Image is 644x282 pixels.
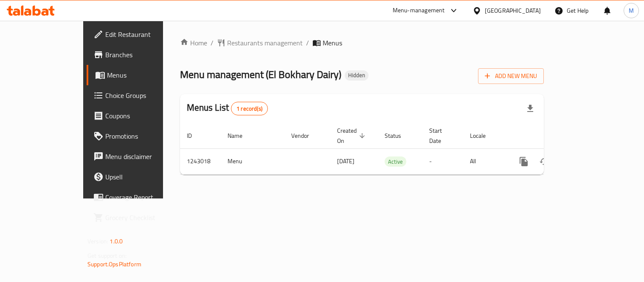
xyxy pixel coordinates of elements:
span: 1 record(s) [231,105,267,113]
th: Actions [507,123,602,149]
a: Home [180,38,207,48]
li: / [306,38,309,48]
a: Branches [87,45,191,65]
div: [GEOGRAPHIC_DATA] [485,6,541,15]
span: Coupons [105,111,184,121]
span: 1.0.0 [110,236,123,247]
a: Upsell [87,167,191,187]
a: Promotions [87,126,191,146]
div: Hidden [345,70,368,81]
a: Restaurants management [217,38,303,48]
span: Active [385,157,406,167]
h2: Menus List [187,101,268,115]
div: Menu-management [393,6,445,16]
span: Coverage Report [105,192,184,202]
a: Edit Restaurant [87,24,191,45]
span: [DATE] [337,156,354,167]
span: Menus [107,70,184,80]
span: Branches [105,50,184,60]
span: Upsell [105,172,184,182]
span: Menu disclaimer [105,151,184,162]
div: Export file [520,98,540,119]
td: - [422,148,463,174]
span: Add New Menu [485,71,537,81]
td: 1243018 [180,148,221,174]
span: Version: [87,236,108,247]
div: Active [385,156,406,167]
a: Grocery Checklist [87,207,191,228]
span: Restaurants management [227,38,303,48]
a: Menu disclaimer [87,146,191,167]
span: Choice Groups [105,90,184,101]
a: Menus [87,65,191,85]
span: M [629,6,634,15]
span: Menus [323,38,342,48]
span: Locale [470,131,497,141]
span: Promotions [105,131,184,141]
td: Menu [221,148,284,174]
a: Choice Groups [87,85,191,106]
div: Total records count [231,102,268,115]
span: Start Date [429,126,453,146]
li: / [211,38,214,48]
a: Coverage Report [87,187,191,207]
button: Add New Menu [478,68,544,84]
nav: breadcrumb [180,38,544,48]
span: Menu management ( El Bokhary Dairy ) [180,65,341,84]
span: Grocery Checklist [105,212,184,223]
button: Change Status [534,151,554,172]
td: All [463,148,507,174]
button: more [514,151,534,172]
span: Get support on: [87,250,127,261]
a: Coupons [87,106,191,126]
a: Support.OpsPlatform [87,259,141,270]
span: Status [385,131,412,141]
span: Edit Restaurant [105,29,184,39]
span: Name [228,131,253,141]
span: ID [187,131,203,141]
span: Vendor [291,131,320,141]
span: Hidden [345,72,368,79]
span: Created On [337,126,368,146]
table: enhanced table [180,123,602,175]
